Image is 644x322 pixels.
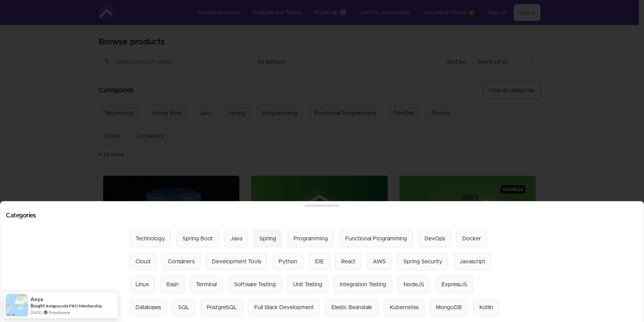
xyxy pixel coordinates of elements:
[460,257,485,266] div: Javascript
[345,234,407,243] div: Functional Programming
[331,303,372,312] div: Elestic Beanstalk
[293,280,322,289] div: Unit Testing
[259,234,276,243] div: Spring
[294,234,328,243] div: Programming
[135,257,150,266] div: Cloud
[340,280,386,289] div: Integration Testing
[279,257,297,266] div: Python
[168,257,195,266] div: Containers
[404,280,424,289] div: NodeJS
[212,257,261,266] div: Development Tools
[424,234,445,243] div: DevOps
[6,213,638,219] h2: Categories
[315,257,324,266] div: IDE
[441,280,467,289] div: ExpressJS
[207,303,237,312] div: PostgreSQL
[166,280,179,289] div: Bash
[373,257,386,266] div: AWS
[135,234,165,243] div: Technology
[479,303,493,312] div: Kotlin
[230,234,242,243] div: Java
[390,303,419,312] div: Kubernetes
[135,280,149,289] div: Linux
[196,280,217,289] div: Terminal
[341,257,355,266] div: React
[182,234,213,243] div: Spring Boot
[234,280,276,289] div: Software Testing
[462,234,481,243] div: Docker
[403,257,442,266] div: Spring Security
[178,303,189,312] div: SQL
[135,303,161,312] div: Databases
[436,303,462,312] div: MongoDB
[254,303,314,312] div: Full Stack Development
